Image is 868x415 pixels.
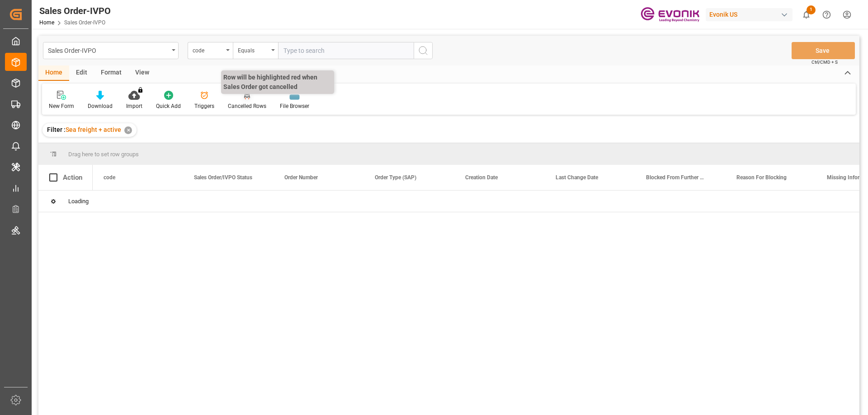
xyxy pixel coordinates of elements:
div: Quick Add [156,102,181,110]
p: Row will be highlighted red when Sales Order got cancelled [221,70,334,94]
div: Home [38,65,69,81]
span: Reason For Blocking [736,174,787,181]
span: Sea freight + active [66,126,121,133]
div: Equals [238,44,269,55]
div: Edit [69,65,94,81]
div: Evonik US [706,8,793,21]
div: View [128,65,156,81]
div: New Form [49,102,74,110]
img: Evonik-brand-mark-Deep-Purple-RGB.jpeg_1700498283.jpeg [641,7,699,23]
div: Download [88,102,113,110]
span: code [104,174,115,181]
input: Type to search [278,42,414,59]
button: Evonik US [706,6,796,23]
button: show 1 new notifications [796,5,816,25]
span: Order Type (SAP) [375,174,416,181]
button: Help Center [816,5,837,25]
div: Triggers [194,102,214,110]
button: open menu [188,42,233,59]
span: Creation Date [465,174,498,181]
div: Sales Order-IVPO [48,44,169,56]
div: File Browser [280,102,309,110]
span: 1 [807,5,816,14]
span: Filter : [47,126,66,133]
div: Action [63,173,82,182]
span: Drag here to set row groups [68,151,139,158]
button: open menu [233,42,278,59]
button: open menu [43,42,179,59]
span: Loading [68,198,89,205]
button: Save [792,42,855,59]
button: search button [414,42,433,59]
span: Order Number [284,174,318,181]
div: code [193,44,223,55]
div: Cancelled Rows [228,102,266,110]
span: Sales Order/IVPO Status [194,174,252,181]
div: Sales Order-IVPO [39,4,111,18]
span: Last Change Date [556,174,598,181]
span: Blocked From Further Processing [646,174,707,181]
div: ✕ [124,126,132,134]
a: Home [39,19,54,26]
span: Ctrl/CMD + S [811,59,838,65]
div: Format [94,65,128,81]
